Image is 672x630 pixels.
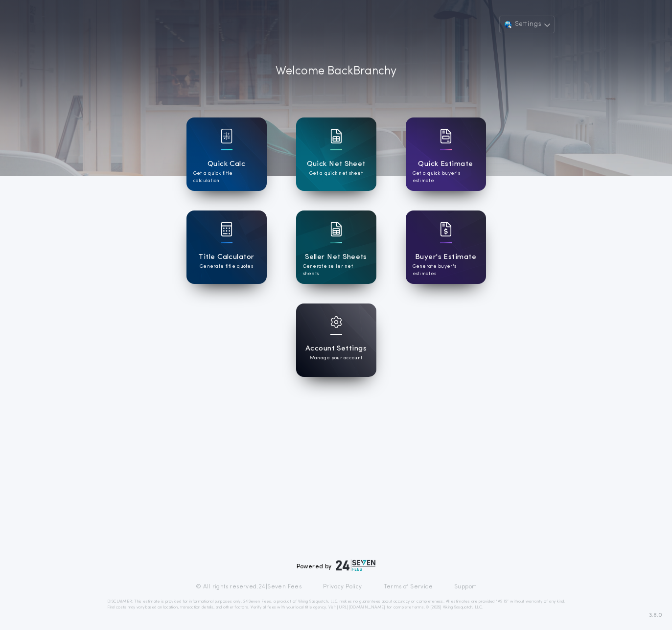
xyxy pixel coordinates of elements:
[499,16,554,33] button: Settings
[296,210,376,284] a: card iconSeller Net SheetsGenerate seller net sheets
[330,129,342,143] img: card icon
[440,222,452,236] img: card icon
[186,210,267,284] a: card iconTitle CalculatorGenerate title quotes
[303,263,370,278] p: Generate seller net sheets
[336,560,376,571] img: logo
[196,583,301,591] p: © All rights reserved. 24|Seven Fees
[413,263,479,278] p: Generate buyer's estimates
[305,343,367,354] h1: Account Settings
[440,129,452,143] img: card icon
[193,170,260,185] p: Get a quick title calculation
[406,117,486,191] a: card iconQuick EstimateGet a quick buyer's estimate
[208,159,246,170] h1: Quick Calc
[337,606,385,609] a: [URL][DOMAIN_NAME]
[415,252,476,263] h1: Buyer's Estimate
[323,583,362,591] a: Privacy Policy
[200,263,253,270] p: Generate title quotes
[309,170,363,177] p: Get a quick net sheet
[307,159,366,170] h1: Quick Net Sheet
[330,222,342,236] img: card icon
[503,20,513,29] img: user avatar
[186,117,267,191] a: card iconQuick CalcGet a quick title calculation
[296,303,376,377] a: card iconAccount SettingsManage your account
[418,159,473,170] h1: Quick Estimate
[221,129,232,143] img: card icon
[406,210,486,284] a: card iconBuyer's EstimateGenerate buyer's estimates
[107,599,565,610] p: DISCLAIMER: This estimate is provided for informational purposes only. 24|Seven Fees, a product o...
[305,252,367,263] h1: Seller Net Sheets
[296,117,376,191] a: card iconQuick Net SheetGet a quick net sheet
[384,583,433,591] a: Terms of Service
[454,583,476,591] a: Support
[276,63,396,80] p: Welcome Back Branchy
[649,611,662,620] span: 3.8.0
[310,354,362,362] p: Manage your account
[198,252,254,263] h1: Title Calculator
[221,222,232,236] img: card icon
[330,316,342,328] img: card icon
[297,560,376,571] div: Powered by
[413,170,479,185] p: Get a quick buyer's estimate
